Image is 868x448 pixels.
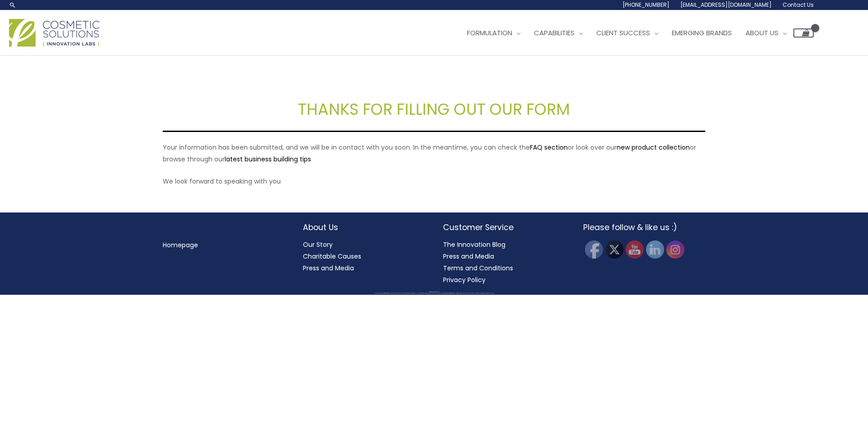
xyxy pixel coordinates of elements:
h2: About Us [303,222,425,233]
a: Press and Media [443,252,494,261]
nav: Menu [163,239,285,251]
nav: About Us [303,239,425,274]
a: new product collection [617,143,690,152]
nav: Site Navigation [453,19,814,47]
a: Press and Media [303,264,354,273]
a: View Shopping Cart, empty [793,28,814,38]
span: Client Success [596,28,650,38]
a: Search icon link [9,1,16,9]
h2: Please follow & like us :) [583,222,705,233]
img: Twitter [605,241,623,259]
a: latest business building tips [225,155,311,164]
h2: THANKS FOR FILLING OUT OUR FORM [163,99,705,120]
a: The Innovation Blog [443,240,505,249]
h2: Customer Service [443,222,565,233]
span: Formulation [467,28,512,38]
div: All material on this Website, including design, text, images, logos and sounds, are owned by Cosm... [16,293,852,294]
a: About Us [739,19,793,47]
span: [PHONE_NUMBER] [623,1,670,9]
img: Cosmetic Solutions Logo [9,19,99,47]
a: Homepage [163,241,198,250]
span: Cosmetic Solutions [434,292,439,292]
p: Your information has been submitted, and we will be in contact with you soon. In the meantime, yo... [163,141,705,165]
nav: Customer Service [443,239,565,286]
span: [EMAIL_ADDRESS][DOMAIN_NAME] [680,1,772,9]
a: Emerging Brands [665,19,739,47]
a: FAQ section [530,143,568,152]
span: Emerging Brands [672,28,732,38]
a: Privacy Policy [443,275,486,284]
p: We look forward to speaking with you [163,175,705,187]
img: Facebook [585,241,603,259]
a: Client Success [590,19,665,47]
div: Copyright © 2025 [16,292,852,292]
a: Capabilities [527,19,590,47]
a: Charitable Causes [303,252,361,261]
a: Our Story [303,240,333,249]
span: Contact Us [783,1,814,9]
a: Formulation [460,19,527,47]
span: Capabilities [534,28,575,38]
span: About Us [745,28,778,38]
a: Terms and Conditions [443,264,513,273]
